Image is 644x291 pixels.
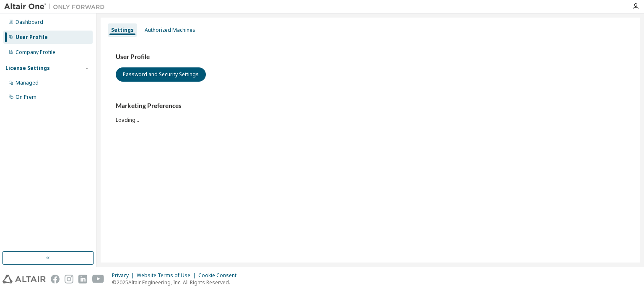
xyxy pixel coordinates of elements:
[137,272,198,279] div: Website Terms of Use
[198,272,241,279] div: Cookie Consent
[78,275,87,283] img: linkedin.svg
[116,67,206,82] button: Password and Security Settings
[51,275,60,283] img: facebook.svg
[65,275,73,283] img: instagram.svg
[5,65,50,72] div: License Settings
[116,53,625,61] h3: User Profile
[3,275,46,283] img: altair_logo.svg
[16,80,39,86] div: Managed
[145,27,195,33] div: Authorized Machines
[111,27,134,33] div: Settings
[16,19,43,26] div: Dashboard
[16,49,55,56] div: Company Profile
[116,102,625,123] div: Loading...
[112,272,137,279] div: Privacy
[16,94,36,100] div: On Prem
[92,275,104,283] img: youtube.svg
[116,102,625,110] h3: Marketing Preferences
[16,34,48,41] div: User Profile
[112,279,241,286] p: © 2025 Altair Engineering, Inc. All Rights Reserved.
[4,3,109,11] img: Altair One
